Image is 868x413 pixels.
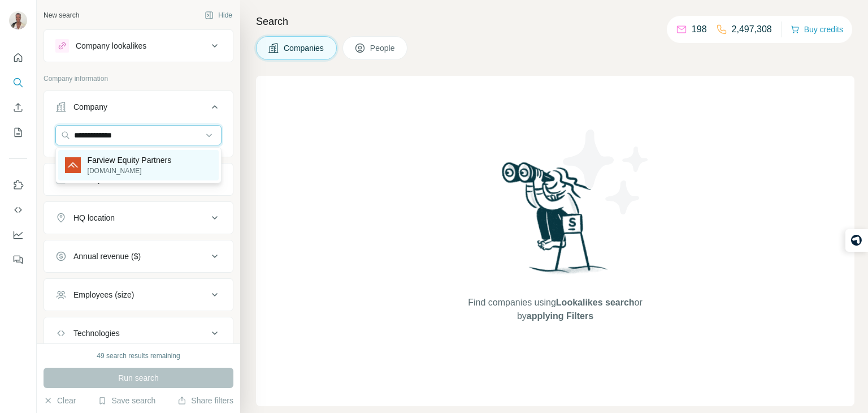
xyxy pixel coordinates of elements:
button: Use Surfe API [9,200,27,220]
button: Hide [197,7,240,24]
button: Use Surfe on LinkedIn [9,175,27,195]
div: Technologies [73,328,120,339]
div: HQ location [73,212,115,223]
div: 49 search results remaining [97,351,180,361]
button: Technologies [44,320,233,347]
button: Search [9,72,27,93]
button: Clear [44,395,76,406]
button: Dashboard [9,225,27,245]
button: My lists [9,122,27,143]
img: Farview Equity Partners [65,157,81,173]
img: Avatar [9,11,27,29]
button: Annual revenue ($) [44,243,233,270]
img: Surfe Illustration - Woman searching with binoculars [497,159,614,285]
div: New search [44,10,79,20]
button: Enrich CSV [9,97,27,118]
div: Employees (size) [73,289,134,300]
button: Feedback [9,249,27,270]
p: Company information [44,74,233,84]
p: 2,497,308 [732,23,772,36]
button: Share filters [177,395,233,406]
span: People [370,42,396,54]
span: applying Filters [527,311,593,321]
button: Buy credits [791,21,843,37]
button: Industry [44,166,233,193]
div: Annual revenue ($) [73,251,141,262]
p: [DOMAIN_NAME] [88,166,172,176]
span: Lookalikes search [556,298,635,307]
button: Employees (size) [44,281,233,308]
button: HQ location [44,204,233,231]
p: 198 [692,23,707,36]
span: Companies [284,42,325,54]
p: Farview Equity Partners [88,154,172,166]
button: Quick start [9,48,27,68]
span: Find companies using or by [465,296,645,323]
div: Company lookalikes [76,40,146,51]
div: Company [73,101,107,113]
button: Company [44,93,233,125]
button: Company lookalikes [44,32,233,59]
img: Surfe Illustration - Stars [555,121,657,223]
h4: Search [256,14,854,29]
button: Save search [98,395,155,406]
